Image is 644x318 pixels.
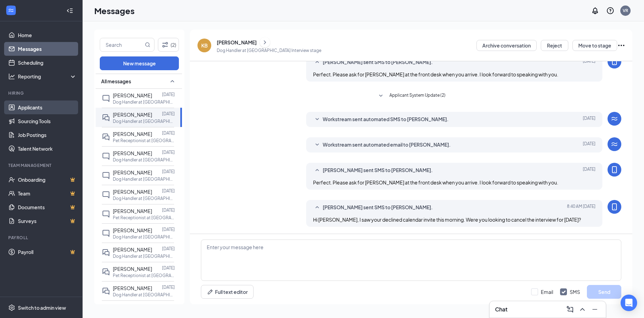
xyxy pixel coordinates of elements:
button: Minimize [589,304,600,315]
a: PayrollCrown [18,245,77,259]
button: SmallChevronDownApplicant System Update (2) [377,92,446,100]
p: Pet Receptionist at [GEOGRAPHIC_DATA] [113,138,175,144]
a: Job Postings [18,128,77,142]
svg: ChevronUp [578,305,587,314]
span: [PERSON_NAME] [113,189,152,195]
svg: Pen [207,288,214,295]
a: TeamCrown [18,187,77,200]
svg: MobileSms [610,166,619,174]
h3: Chat [495,306,507,313]
div: KB [201,42,208,49]
svg: SmallChevronDown [313,141,321,149]
div: VR [623,8,628,13]
button: ChevronRight [260,37,270,47]
p: [DATE] [162,226,175,232]
a: Sourcing Tools [18,114,77,128]
svg: Settings [8,304,15,311]
svg: ComposeMessage [566,305,574,314]
p: [DATE] [162,265,175,271]
span: Hi [PERSON_NAME], I saw your declined calendar invite this morning. Were you looking to cancel th... [313,216,581,223]
span: [PERSON_NAME] [113,112,152,118]
svg: ChatInactive [102,94,110,103]
span: Perfect. Please ask for [PERSON_NAME] at the front desk when you arrive. I look forward to speaki... [313,179,558,185]
span: [PERSON_NAME] [113,208,152,214]
div: Switch to admin view [18,304,66,311]
button: Full text editorPen [201,285,254,299]
svg: ChatInactive [102,229,110,237]
span: [PERSON_NAME] [113,169,152,176]
p: Dog Handler at [GEOGRAPHIC_DATA] [113,234,175,240]
svg: SmallChevronDown [313,115,321,124]
svg: DoubleChat [102,287,110,295]
p: Pet Receptionist at [GEOGRAPHIC_DATA] [113,273,175,278]
span: [DATE] [583,115,595,124]
span: [PERSON_NAME] sent SMS to [PERSON_NAME]. [323,166,433,174]
span: [PERSON_NAME] [113,150,152,156]
button: New message [100,56,179,70]
span: All messages [101,78,131,85]
span: Applicant System Update (2) [389,92,446,100]
input: Search [100,38,143,51]
svg: Filter [161,41,169,49]
span: [PERSON_NAME] [113,92,152,98]
div: Reporting [18,73,77,80]
svg: SmallChevronDown [377,92,385,100]
svg: WorkstreamLogo [610,140,619,148]
p: Dog Handler at [GEOGRAPHIC_DATA] Interview stage [217,47,321,53]
svg: ChatInactive [102,191,110,199]
svg: Ellipses [617,41,625,50]
span: Workstream sent automated email to [PERSON_NAME]. [323,141,451,149]
span: [DATE] [583,58,595,66]
svg: SmallChevronUp [168,77,176,85]
svg: Minimize [591,305,599,314]
div: Hiring [8,90,75,96]
svg: ChatInactive [102,152,110,160]
svg: SmallChevronUp [313,58,321,66]
div: Team Management [8,162,75,168]
button: Archive conversation [476,40,537,51]
p: [DATE] [162,304,175,309]
button: Reject [541,40,568,51]
p: Pet Receptionist at [GEOGRAPHIC_DATA] [113,215,175,221]
a: DocumentsCrown [18,200,77,214]
p: [DATE] [162,149,175,155]
p: Dog Handler at [GEOGRAPHIC_DATA] [113,157,175,163]
p: Dog Handler at [GEOGRAPHIC_DATA] [113,99,175,105]
button: ComposeMessage [565,304,576,315]
span: [DATE] [583,166,595,174]
svg: DoubleChat [102,248,110,257]
svg: Collapse [66,7,73,14]
p: [DATE] [162,111,175,117]
button: Move to stage [572,40,617,51]
span: Perfect. Please ask for [PERSON_NAME] at the front desk when you arrive. I look forward to speaki... [313,71,558,77]
p: Dog Handler at [GEOGRAPHIC_DATA] [113,176,175,182]
p: Dog Handler at [GEOGRAPHIC_DATA] [113,253,175,259]
span: [DATE] 8:40 AM [567,203,595,212]
svg: ChevronRight [261,38,268,46]
p: Dog Handler at [GEOGRAPHIC_DATA] [113,118,175,124]
a: Messages [18,42,77,56]
div: Open Intercom Messenger [621,295,637,311]
span: Workstream sent automated SMS to [PERSON_NAME]. [323,115,449,124]
svg: SmallChevronUp [313,203,321,212]
p: [DATE] [162,207,175,213]
svg: WorkstreamLogo [610,115,619,123]
a: Applicants [18,100,77,114]
span: [PERSON_NAME] [113,246,152,253]
svg: DoubleChat [102,114,110,122]
span: [PERSON_NAME] [113,131,152,137]
svg: DoubleChat [102,133,110,141]
div: Payroll [8,235,75,241]
svg: Analysis [8,73,15,80]
span: [PERSON_NAME] sent SMS to [PERSON_NAME]. [323,203,433,212]
span: [DATE] [583,141,595,149]
button: Filter (2) [158,38,179,52]
svg: MagnifyingGlass [145,42,150,47]
p: [DATE] [162,130,175,136]
svg: MobileSms [610,203,619,211]
div: [PERSON_NAME] [217,39,257,46]
svg: DoubleChat [102,268,110,276]
span: [PERSON_NAME] sent SMS to [PERSON_NAME]. [323,58,433,66]
p: [DATE] [162,284,175,290]
p: [DATE] [162,188,175,194]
